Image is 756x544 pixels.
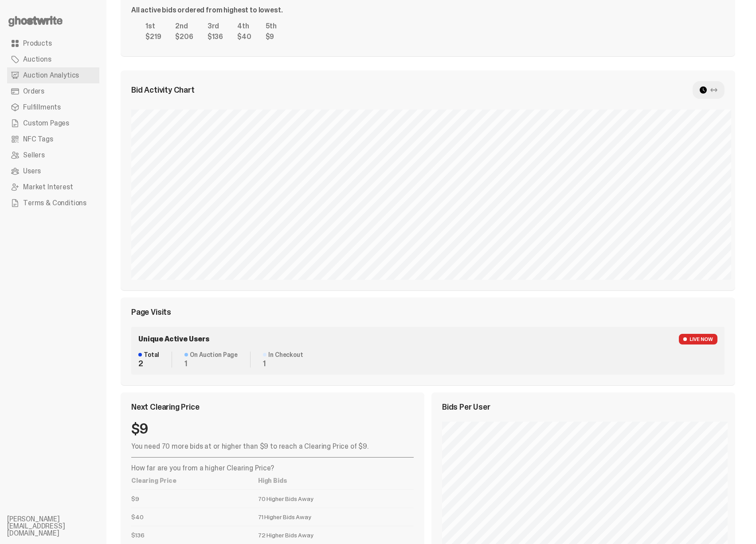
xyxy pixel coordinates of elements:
span: Terms & Conditions [23,200,86,207]
span: Bid Activity Chart [131,86,195,94]
span: Custom Pages [23,120,69,127]
a: Auctions [7,51,99,67]
span: Users [23,168,41,175]
a: Users [7,163,99,179]
span: Unique Active Users [138,336,210,343]
div: 3rd [208,23,223,30]
span: Sellers [23,152,45,159]
div: 5th [266,23,277,30]
td: 71 Higher Bids Away [258,508,414,526]
p: You need 70 more bids at or higher than $9 to reach a Clearing Price of $9. [131,443,414,450]
div: $136 [208,33,223,40]
th: Clearing Price [131,472,258,490]
td: $40 [131,508,258,526]
div: $9 [131,422,414,436]
div: $219 [145,33,161,40]
div: 1st [145,23,161,30]
a: Auction Analytics [7,67,99,83]
span: Next Clearing Price [131,403,200,411]
dt: In Checkout [263,352,303,358]
a: NFC Tags [7,131,99,147]
span: NFC Tags [23,136,53,143]
div: 4th [237,23,251,30]
dt: Total [138,352,159,358]
td: 72 Higher Bids Away [258,526,414,544]
span: Page Visits [131,308,171,316]
dt: On Auction Page [184,352,238,358]
td: 70 Higher Bids Away [258,489,414,508]
li: [PERSON_NAME][EMAIL_ADDRESS][DOMAIN_NAME] [7,516,114,537]
div: $40 [237,33,251,40]
a: Sellers [7,147,99,163]
div: All active bids ordered from highest to lowest. [131,7,282,14]
th: High Bids [258,472,414,490]
span: Products [23,40,52,47]
a: Products [7,35,99,51]
dd: 1 [184,360,238,368]
p: How far are you from a higher Clearing Price? [131,465,414,472]
span: Orders [23,88,44,95]
span: Auction Analytics [23,72,79,79]
span: Fulfillments [23,104,61,111]
td: $9 [131,489,258,508]
a: Terms & Conditions [7,195,99,211]
div: $9 [266,33,277,40]
span: Market Interest [23,184,73,191]
a: Market Interest [7,179,99,195]
span: Bids Per User [442,403,490,411]
td: $136 [131,526,258,544]
div: $206 [175,33,193,40]
dd: 1 [263,360,303,368]
div: 2nd [175,23,193,30]
a: Orders [7,83,99,99]
a: Custom Pages [7,115,99,131]
dd: 2 [138,360,159,368]
span: LIVE NOW [679,334,717,344]
a: Fulfillments [7,99,99,115]
span: Auctions [23,56,51,63]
